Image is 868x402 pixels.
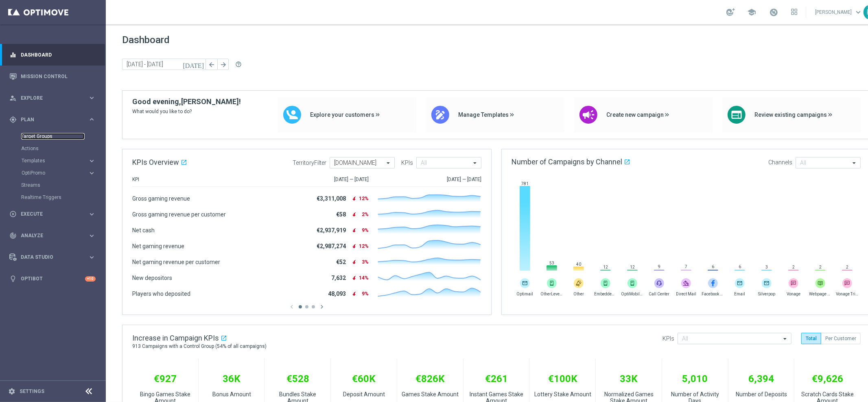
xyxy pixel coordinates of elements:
button: OptiPromo keyboard_arrow_right [21,170,96,176]
a: Streams [21,182,85,188]
div: Plan [9,116,88,123]
a: Dashboard [21,44,96,66]
i: gps_fixed [9,116,17,123]
span: keyboard_arrow_down [854,8,863,17]
i: keyboard_arrow_right [88,232,96,240]
div: Optibot [9,268,96,290]
div: Execute [9,210,88,218]
i: play_circle_outline [9,210,17,218]
a: Actions [21,145,85,152]
button: gps_fixed Plan keyboard_arrow_right [9,116,96,123]
i: person_search [9,94,17,102]
button: Data Studio keyboard_arrow_right [9,254,96,260]
span: OptiPromo [22,170,80,175]
i: keyboard_arrow_right [88,157,96,165]
div: Target Groups [21,130,105,142]
div: OptiPromo [22,170,88,175]
a: Mission Control [21,66,96,87]
i: keyboard_arrow_right [88,210,96,218]
i: keyboard_arrow_right [88,116,96,123]
div: Realtime Triggers [21,191,105,203]
i: track_changes [9,232,17,239]
span: Plan [21,117,88,122]
div: Templates [21,155,105,167]
span: Analyze [21,233,88,238]
span: Execute [21,212,88,216]
i: keyboard_arrow_right [88,253,96,261]
i: equalizer [9,51,17,59]
span: Explore [21,96,88,100]
div: Streams [21,179,105,191]
a: Settings [20,389,44,394]
button: Templates keyboard_arrow_right [21,157,96,164]
button: play_circle_outline Execute keyboard_arrow_right [9,211,96,217]
button: Mission Control [9,73,96,80]
a: Target Groups [21,133,85,140]
div: +10 [85,276,96,282]
i: settings [8,388,15,395]
button: equalizer Dashboard [9,52,96,58]
i: keyboard_arrow_right [88,169,96,177]
div: Templates [22,158,88,163]
div: Dashboard [9,44,96,66]
span: Data Studio [21,255,88,260]
div: Actions [21,142,105,155]
a: Realtime Triggers [21,194,85,201]
a: [PERSON_NAME]keyboard_arrow_down [814,6,864,18]
i: lightbulb [9,275,17,282]
div: Data Studio [9,253,88,261]
i: keyboard_arrow_right [88,94,96,102]
div: OptiPromo [21,167,105,179]
div: Explore [9,94,88,102]
div: Mission Control [9,66,96,87]
button: person_search Explore keyboard_arrow_right [9,95,96,101]
span: school [747,8,756,17]
button: lightbulb Optibot +10 [9,275,96,282]
div: Analyze [9,232,88,239]
a: Optibot [21,268,85,290]
span: Templates [22,158,80,163]
button: track_changes Analyze keyboard_arrow_right [9,232,96,239]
